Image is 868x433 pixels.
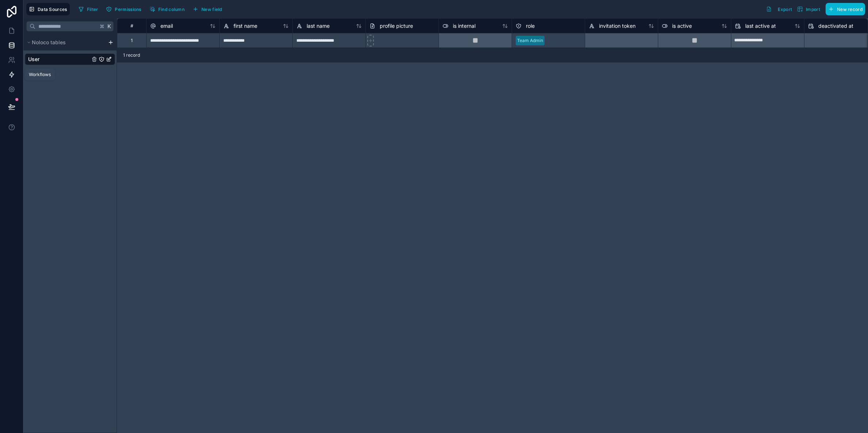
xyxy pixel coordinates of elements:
[806,7,820,12] span: Import
[115,7,141,12] span: Permissions
[38,7,67,12] span: Data Sources
[826,3,865,15] button: New record
[131,38,133,44] div: 1
[103,4,144,15] button: Permissions
[29,72,51,78] div: Workflows
[76,4,101,15] button: Filter
[307,22,330,30] span: last name
[778,7,792,12] span: Export
[107,24,112,29] span: K
[87,7,98,12] span: Filter
[147,4,187,15] button: Find column
[123,23,141,29] div: #
[763,3,795,15] button: Export
[837,7,863,12] span: New record
[26,3,70,15] button: Data Sources
[453,22,475,30] span: is internal
[818,22,853,30] span: deactivated at
[160,22,173,30] span: email
[158,7,185,12] span: Find column
[823,3,865,15] a: New record
[599,22,636,30] span: invitation token
[517,37,543,44] div: Team Admin
[795,3,823,15] button: Import
[380,22,413,30] span: profile picture
[201,7,222,12] span: New field
[190,4,225,15] button: New field
[526,22,535,30] span: role
[745,22,776,30] span: last active at
[103,4,147,15] a: Permissions
[234,22,257,30] span: first name
[672,22,692,30] span: is active
[123,52,140,58] span: 1 record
